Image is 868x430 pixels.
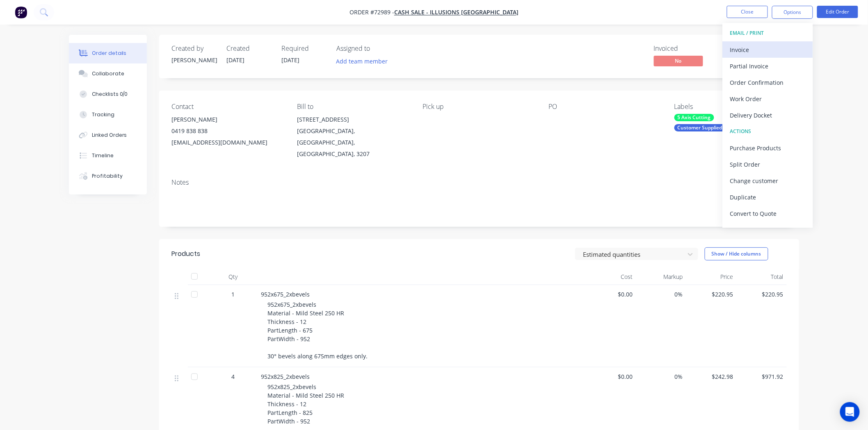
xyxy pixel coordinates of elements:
div: [EMAIL_ADDRESS][DOMAIN_NAME] [171,137,284,148]
div: Bill to [297,103,409,111]
img: Factory [15,6,27,18]
div: [STREET_ADDRESS] [297,114,409,125]
button: Checklists 0/0 [69,84,147,104]
div: Created by [171,45,217,52]
div: Change customer [730,175,806,187]
span: $220.95 [690,290,733,299]
div: Collaborate [92,70,124,77]
div: Cost [586,269,636,285]
div: Contact [171,103,284,111]
div: Checklists 0/0 [92,91,128,98]
div: Work Order [730,93,806,105]
div: Archive [730,224,806,236]
span: $971.92 [740,372,784,381]
span: $0.00 [589,372,633,381]
div: 5 Axis Cutting [674,114,714,121]
div: Price [686,269,737,285]
div: EMAIL / PRINT [730,28,806,38]
div: [GEOGRAPHIC_DATA], [GEOGRAPHIC_DATA], [GEOGRAPHIC_DATA], 3207 [297,125,409,160]
div: Convert to Quote [730,208,806,220]
div: Qty [208,269,258,285]
div: Purchase Products [730,142,806,154]
span: 952x675_2xbevels Material - Mild Steel 250 HR Thickness - 12 PartLength - 675 PartWidth - 952 30°... [267,301,368,360]
div: Created [226,45,272,52]
div: Labels [674,103,787,111]
span: 952x825_2xbevels [261,373,310,380]
div: ACTIONS [730,126,806,137]
span: 4 [231,372,235,381]
button: Add team member [336,56,392,67]
div: Order Confirmation [730,77,806,88]
span: 0% [640,290,683,299]
button: Edit Order [817,6,858,18]
button: Collaborate [69,63,147,84]
div: Open Intercom Messenger [840,402,860,422]
span: No [654,56,703,66]
span: 0% [640,372,683,381]
div: Delivery Docket [730,109,806,121]
span: $242.98 [690,372,733,381]
div: [STREET_ADDRESS][GEOGRAPHIC_DATA], [GEOGRAPHIC_DATA], [GEOGRAPHIC_DATA], 3207 [297,114,409,160]
div: Profitability [92,172,123,180]
div: PO [548,103,661,111]
div: [PERSON_NAME] [171,56,217,64]
button: Add team member [332,56,392,67]
div: Markup [636,269,687,285]
div: Required [281,45,327,52]
span: 1 [231,290,235,299]
span: [DATE] [281,56,299,64]
div: Invoice [730,44,806,56]
div: Assigned to [336,45,418,52]
div: Pick up [423,103,535,111]
button: Close [727,6,768,18]
div: 0419 838 838 [171,125,284,137]
button: Tracking [69,104,147,125]
div: Notes [171,179,787,186]
div: Partial Invoice [730,60,806,72]
div: Tracking [92,111,114,118]
button: Order details [69,43,147,63]
button: Profitability [69,166,147,186]
button: Options [772,6,813,19]
div: Linked Orders [92,131,127,139]
button: Show / Hide columns [705,247,768,260]
div: Timeline [92,152,114,159]
div: Split Order [730,158,806,170]
div: Total [737,269,787,285]
a: Cash Sale - Illusions [GEOGRAPHIC_DATA] [394,9,519,16]
span: Order #72989 - [349,9,394,16]
div: Invoiced [654,45,715,52]
span: [DATE] [226,56,244,64]
span: $220.95 [740,290,784,299]
div: Order details [92,50,127,57]
div: Duplicate [730,191,806,203]
div: [PERSON_NAME] [171,114,284,125]
div: [PERSON_NAME]0419 838 838[EMAIL_ADDRESS][DOMAIN_NAME] [171,114,284,148]
div: Customer Supplied Material [674,124,747,131]
span: $0.00 [589,290,633,299]
div: Products [171,249,200,259]
button: Timeline [69,145,147,166]
span: 952x675_2xbevels [261,290,310,298]
button: Linked Orders [69,125,147,145]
